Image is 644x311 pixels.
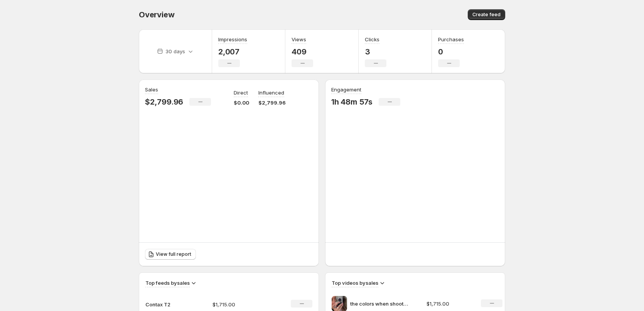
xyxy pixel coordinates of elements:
[331,86,361,93] h3: Engagement
[472,12,501,18] span: Create feed
[438,47,464,56] p: 0
[365,35,379,43] h3: Clicks
[145,86,158,93] h3: Sales
[292,47,313,56] p: 409
[292,35,306,43] h3: Views
[156,251,191,257] span: View full report
[218,35,247,43] h3: Impressions
[438,35,464,43] h3: Purchases
[218,47,247,56] p: 2,007
[427,300,472,308] p: $1,715.00
[468,9,505,20] button: Create feed
[331,97,373,106] p: 1h 48m 57s
[258,99,286,106] p: $2,799.96
[145,279,190,287] h3: Top feeds by sales
[145,97,183,106] p: $2,799.96
[139,10,174,19] span: Overview
[332,279,378,287] h3: Top videos by sales
[234,99,249,106] p: $0.00
[258,89,284,96] p: Influenced
[234,89,248,96] p: Direct
[145,301,184,308] p: Contax T2
[212,301,267,308] p: $1,715.00
[350,300,408,308] p: the colors when shooting on film in summer onfilm contaxt2 35mm
[145,249,196,260] a: View full report
[165,47,185,55] p: 30 days
[365,47,386,56] p: 3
